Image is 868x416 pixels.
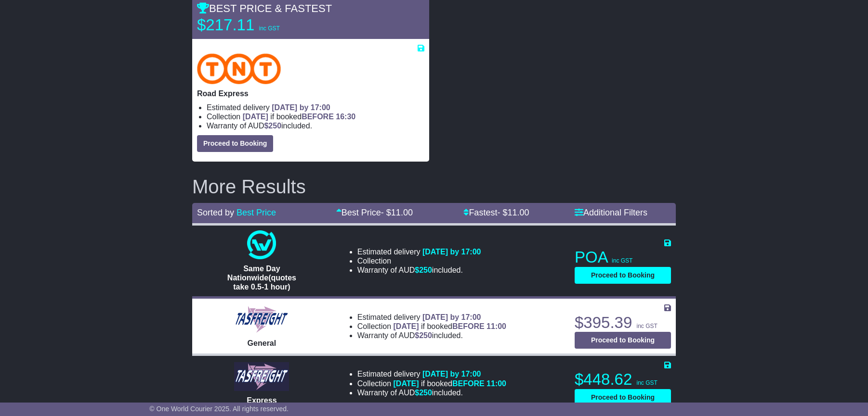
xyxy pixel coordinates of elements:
span: BEFORE [452,379,485,388]
li: Estimated delivery [357,313,506,322]
span: [DATE] by 17:00 [422,313,481,321]
span: [DATE] by 17:00 [272,103,330,112]
span: 11.00 [391,208,413,217]
span: 250 [419,266,432,274]
li: Collection [207,112,424,121]
span: $ [415,331,432,340]
li: Collection [357,322,506,331]
img: One World Courier: Same Day Nationwide(quotes take 0.5-1 hour) [247,230,276,259]
span: [DATE] by 17:00 [422,370,481,378]
li: Estimated delivery [207,103,424,112]
a: Fastest- $11.00 [463,208,529,217]
span: inc GST [612,257,632,264]
span: [DATE] [394,322,419,330]
span: if booked [243,113,355,121]
li: Collection [357,256,481,265]
button: Proceed to Booking [575,389,671,406]
button: Proceed to Booking [197,135,273,152]
span: Express [247,396,276,404]
p: Road Express [197,89,424,98]
img: Tasfreight: General [234,305,289,334]
span: BEFORE [302,113,334,121]
span: [DATE] [243,113,268,121]
img: TNT Domestic: Road Express [197,53,281,84]
span: inc GST [259,25,279,32]
button: Proceed to Booking [575,267,671,284]
li: Warranty of AUD included. [357,331,506,340]
button: Proceed to Booking [575,332,671,349]
span: if booked [394,379,506,388]
p: $217.11 [197,15,317,35]
span: [DATE] [394,379,419,388]
li: Estimated delivery [357,247,481,256]
span: $ [264,122,281,130]
span: 11.00 [507,208,529,217]
span: 16:30 [336,113,355,121]
a: Best Price- $11.00 [336,208,413,217]
span: inc GST [636,379,657,386]
span: $ [415,389,432,397]
li: Warranty of AUD included. [357,265,481,275]
p: $395.39 [575,313,671,332]
span: inc GST [636,323,657,329]
span: Sorted by [197,208,234,217]
p: POA [575,248,671,267]
li: Warranty of AUD included. [207,121,424,130]
span: 250 [419,331,432,340]
a: Best Price [237,208,276,217]
span: - $ [497,208,529,217]
span: 11:00 [487,379,506,388]
span: 11:00 [487,322,506,330]
li: Warranty of AUD included. [357,388,506,397]
span: [DATE] by 17:00 [422,248,481,256]
span: - $ [381,208,413,217]
span: 250 [268,122,281,130]
img: Tasfreight: Express [234,362,289,391]
p: $448.62 [575,370,671,389]
li: Estimated delivery [357,369,506,378]
li: Collection [357,379,506,388]
span: © One World Courier 2025. All rights reserved. [149,405,289,413]
span: $ [415,266,432,274]
h2: More Results [192,176,676,197]
span: Same Day Nationwide(quotes take 0.5-1 hour) [227,265,296,291]
span: BEST PRICE & FASTEST [197,2,332,14]
span: BEFORE [452,322,485,330]
span: 250 [419,389,432,397]
span: if booked [394,322,506,330]
a: Additional Filters [575,208,647,217]
span: General [248,339,276,347]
